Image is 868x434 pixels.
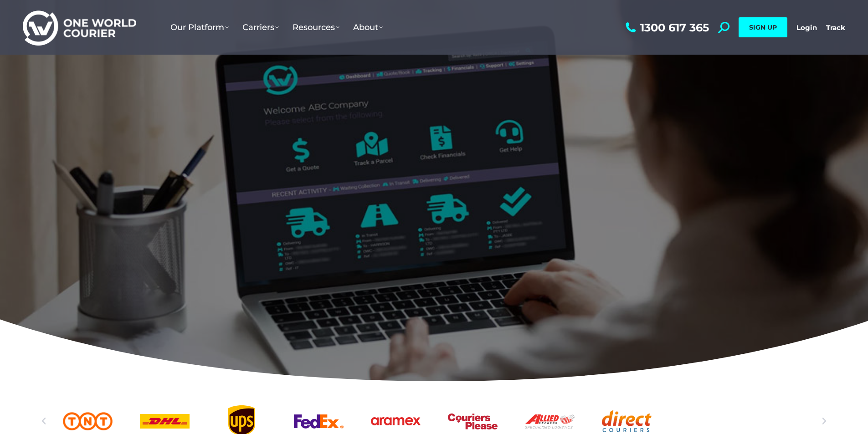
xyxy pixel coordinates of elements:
[623,22,709,33] a: 1300 617 365
[796,23,817,32] a: Login
[353,22,383,32] span: About
[293,22,339,32] span: Resources
[286,13,346,41] a: Resources
[23,9,136,46] img: One World Courier
[164,13,236,41] a: Our Platform
[749,23,777,31] span: SIGN UP
[739,17,787,37] a: SIGN UP
[242,22,279,32] span: Carriers
[236,13,286,41] a: Carriers
[826,23,845,32] a: Track
[346,13,390,41] a: About
[170,22,229,32] span: Our Platform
